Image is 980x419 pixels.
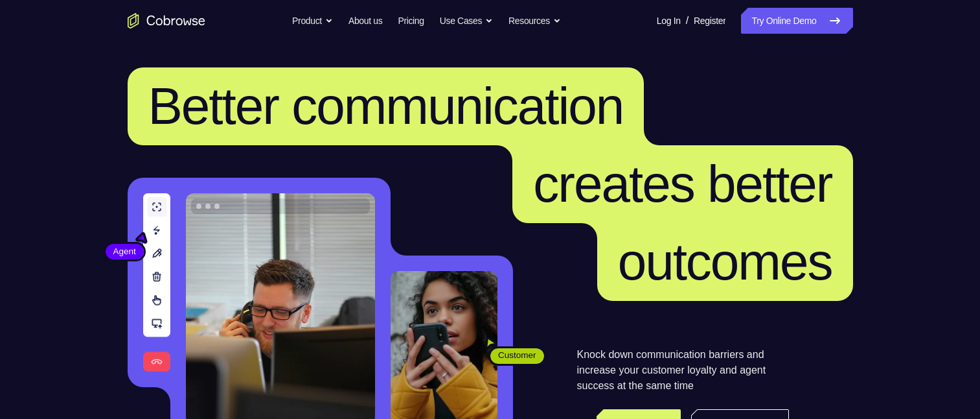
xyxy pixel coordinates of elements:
a: Register [694,8,725,34]
p: Knock down communication barriers and increase your customer loyalty and agent success at the sam... [577,347,789,394]
a: Try Online Demo [741,8,852,34]
button: Product [292,8,333,34]
a: About us [348,8,382,34]
span: creates better [533,155,832,213]
button: Use Cases [440,8,493,34]
button: Resources [508,8,561,34]
a: Log In [657,8,681,34]
span: / [686,13,689,29]
span: outcomes [618,233,832,291]
a: Pricing [398,8,424,34]
a: Go to the home page [128,13,205,29]
span: Better communication [148,77,624,135]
